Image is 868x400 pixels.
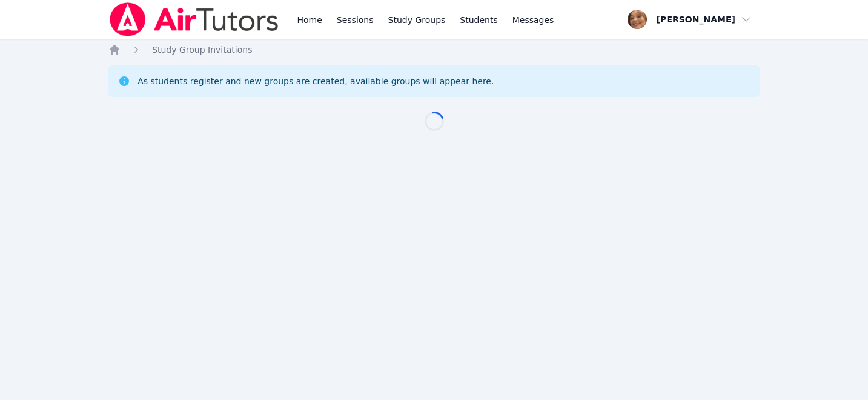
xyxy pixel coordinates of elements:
span: Messages [512,14,554,26]
nav: Breadcrumb [108,44,760,56]
span: Study Group Invitations [152,45,252,55]
a: Study Group Invitations [152,44,252,56]
div: As students register and new groups are created, available groups will appear here. [137,75,494,87]
img: Air Tutors [108,2,280,36]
